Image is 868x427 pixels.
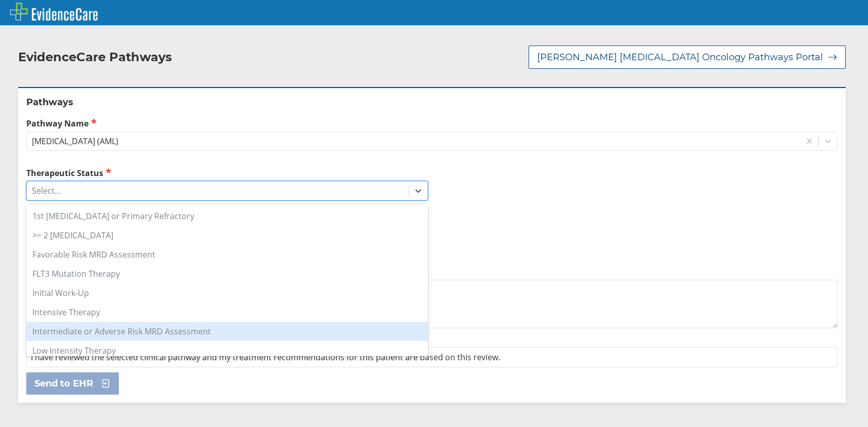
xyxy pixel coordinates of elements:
[26,266,838,277] label: Additional Details
[32,136,118,147] div: [MEDICAL_DATA] (AML)
[18,50,172,65] h2: EvidenceCare Pathways
[26,372,119,395] button: Send to EHR
[529,46,846,69] button: [PERSON_NAME] [MEDICAL_DATA] Oncology Pathways Portal
[31,352,500,363] span: I have reviewed the selected clinical pathway and my treatment recommendations for this patient a...
[10,3,98,21] img: EvidenceCare
[26,245,428,264] div: Favorable Risk MRD Assessment
[26,167,428,179] label: Therapeutic Status
[26,322,428,341] div: Intermediate or Adverse Risk MRD Assessment
[26,303,428,322] div: Intensive Therapy
[26,283,428,303] div: Initial Work-Up
[34,377,93,390] span: Send to EHR
[26,117,838,129] label: Pathway Name
[26,206,428,226] div: 1st [MEDICAL_DATA] or Primary Refractory
[32,185,61,196] div: Select...
[26,226,428,245] div: >= 2 [MEDICAL_DATA]
[26,264,428,283] div: FLT3 Mutation Therapy
[537,51,823,63] span: [PERSON_NAME] [MEDICAL_DATA] Oncology Pathways Portal
[26,341,428,360] div: Low Intensity Therapy
[26,96,838,108] h2: Pathways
